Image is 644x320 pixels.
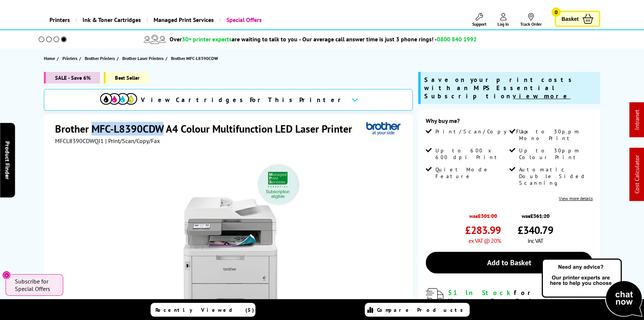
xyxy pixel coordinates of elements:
[75,10,146,29] a: Ink & Toner Cartridges
[122,54,165,62] a: Brother Laser Printers
[62,54,77,62] span: Printers
[498,13,509,27] a: Log In
[530,212,550,219] strike: £361.20
[472,13,486,27] a: Support
[377,307,467,313] span: Compare Products
[559,196,593,201] a: View more details
[435,166,508,180] span: Quiet Mode Feature
[555,11,600,27] a: Basket 0
[448,288,514,297] span: 51 In Stock
[472,21,486,27] span: Support
[465,209,501,219] span: was
[170,35,297,43] span: Over are waiting to talk to you
[633,155,641,194] a: Cost Calculator
[105,137,160,145] span: | Print/Scan/Copy/Fax
[426,117,593,128] div: Why buy me?
[540,257,644,319] img: Open Live Chat window
[519,128,591,142] span: Up to 30ppm Mono Print
[424,76,575,100] span: Save on your print costs with an MPS Essential Subscription
[85,54,117,62] a: Brother Printers
[44,54,57,62] a: Home
[219,10,267,29] a: Special Offers
[15,278,56,292] span: Subscribe for Special Offers
[4,141,11,179] span: Product Finder
[141,96,345,104] span: View Cartridges For This Printer
[44,72,100,83] span: SALE - Save 6%
[104,72,149,83] span: Best Seller
[44,10,75,29] a: Printers
[551,7,561,17] span: 0
[518,223,553,237] span: £340.79
[513,92,570,100] u: view more
[435,128,531,135] span: Print/Scan/Copy/Fax
[520,13,542,27] a: Track Order
[519,166,591,186] span: Automatic Double Sided Scanning
[528,237,543,244] span: inc VAT
[122,54,164,62] span: Brother Laser Printers
[437,35,477,43] span: 0800 840 1992
[2,271,11,279] button: Close
[426,252,593,273] a: Add to Basket
[55,137,104,145] span: MFCL8390CDWQJ1
[561,14,579,24] span: Basket
[478,212,497,219] strike: £301.00
[157,159,302,305] img: Brother MFC-L8390CDW
[146,10,219,29] a: Managed Print Services
[83,10,141,29] span: Ink & Toner Cartridges
[498,21,509,27] span: Log In
[633,110,641,130] a: Intranet
[448,288,593,305] div: for FREE Next Day Delivery
[100,93,137,105] img: cmyk-icon.svg
[465,223,501,237] span: £283.99
[518,209,553,219] span: was
[171,54,220,62] a: Brother MFC-L8390CDW
[44,54,55,62] span: Home
[182,35,232,43] span: 30+ printer experts
[155,307,254,313] span: Recently Viewed (5)
[519,147,591,161] span: Up to 30ppm Colour Print
[366,122,400,136] img: Brother
[299,35,477,43] span: - Our average call answer time is just 3 phone rings! -
[435,147,508,161] span: Up to 600 x 600 dpi Print
[62,54,79,62] a: Printers
[365,303,470,317] a: Compare Products
[151,303,255,317] a: Recently Viewed (5)
[468,237,501,244] span: ex VAT @ 20%
[171,54,218,62] span: Brother MFC-L8390CDW
[55,122,360,136] h1: Brother MFC-L8390CDW A4 Colour Multifunction LED Laser Printer
[85,54,115,62] span: Brother Printers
